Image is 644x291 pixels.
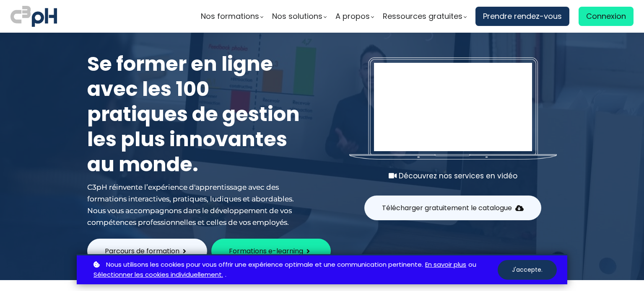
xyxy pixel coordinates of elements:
[106,260,423,270] span: Nous utilisons les cookies pour vous offrir une expérience optimale et une communication pertinente.
[211,239,331,263] button: Formations e-learning
[382,203,512,213] span: Télécharger gratuitement le catalogue
[335,10,370,23] span: A propos
[586,10,626,23] span: Connexion
[201,10,259,23] span: Nos formations
[87,52,305,177] h1: Se former en ligne avec les 100 pratiques de gestion les plus innovantes au monde.
[229,246,303,256] span: Formations e-learning
[579,7,634,26] a: Connexion
[498,260,557,280] button: J'accepte.
[383,10,462,23] span: Ressources gratuites
[87,181,305,228] div: C3pH réinvente l’expérience d'apprentissage avec des formations interactives, pratiques, ludiques...
[93,270,223,280] a: Sélectionner les cookies individuellement.
[364,196,541,220] button: Télécharger gratuitement le catalogue
[425,260,466,270] a: En savoir plus
[10,4,57,28] img: logo C3PH
[349,170,557,182] div: Découvrez nos services en vidéo
[91,260,498,281] p: ou .
[475,7,569,26] a: Prendre rendez-vous
[105,246,179,256] span: Parcours de formation
[87,239,207,263] button: Parcours de formation
[483,10,562,23] span: Prendre rendez-vous
[272,10,322,23] span: Nos solutions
